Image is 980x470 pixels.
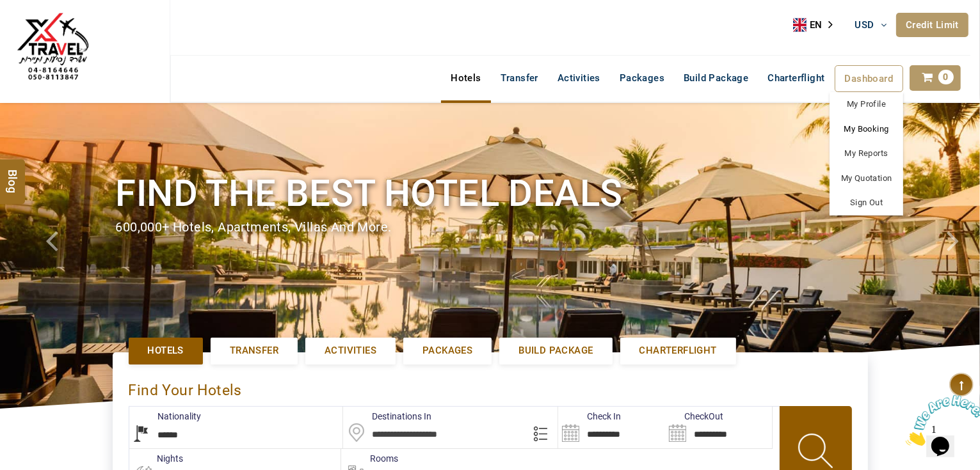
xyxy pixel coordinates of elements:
[5,5,10,16] span: 1
[896,13,968,37] a: Credit Limit
[129,410,202,423] label: Nationality
[665,410,723,423] label: CheckOut
[830,166,903,191] a: My Quotation
[910,65,961,91] a: 0
[491,65,548,91] a: Transfer
[901,390,980,451] iframe: chat widget
[610,65,674,91] a: Packages
[793,15,842,35] div: Language
[129,368,852,406] div: Find Your Hotels
[10,6,96,92] img: The Royal Line Holidays
[793,15,842,35] a: EN
[830,141,903,166] a: My Reports
[343,410,431,423] label: Destinations In
[341,452,398,465] label: Rooms
[938,70,954,84] span: 0
[620,338,736,364] a: Charterflight
[548,65,610,91] a: Activities
[558,407,665,448] input: Search
[403,338,492,364] a: Packages
[116,218,865,237] div: 600,000+ hotels, apartments, villas and more.
[767,72,824,84] span: Charterflight
[116,169,865,217] h1: Find the best hotel deals
[639,344,717,357] span: Charterflight
[230,344,278,357] span: Transfer
[855,19,874,31] span: USD
[148,344,184,357] span: Hotels
[830,117,903,142] a: My Booking
[665,407,772,448] input: Search
[518,344,593,357] span: Build Package
[129,452,184,465] label: nights
[305,338,396,364] a: Activities
[325,344,376,357] span: Activities
[422,344,472,357] span: Packages
[441,65,490,91] a: Hotels
[211,338,298,364] a: Transfer
[674,65,758,91] a: Build Package
[499,338,612,364] a: Build Package
[830,92,903,117] a: My Profile
[793,15,842,35] aside: Language selected: English
[5,5,84,56] img: Chat attention grabber
[129,338,203,364] a: Hotels
[4,169,21,180] span: Blog
[758,65,834,91] a: Charterflight
[830,191,903,215] a: Sign Out
[558,410,621,423] label: Check In
[845,73,894,84] span: Dashboard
